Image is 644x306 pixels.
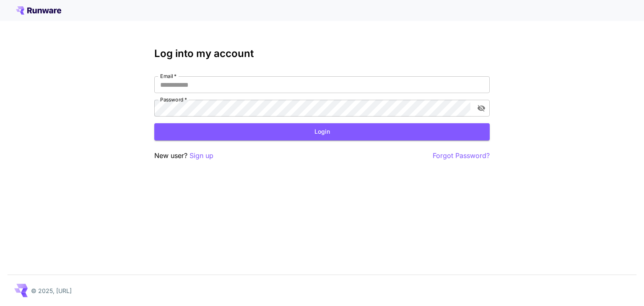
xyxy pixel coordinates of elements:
[154,123,490,140] button: Login
[31,286,72,295] p: © 2025, [URL]
[474,101,489,116] button: toggle password visibility
[160,96,187,103] label: Password
[160,73,177,80] label: Email
[154,150,213,161] p: New user?
[433,150,490,161] button: Forgot Password?
[154,48,490,60] h3: Log into my account
[190,150,213,161] button: Sign up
